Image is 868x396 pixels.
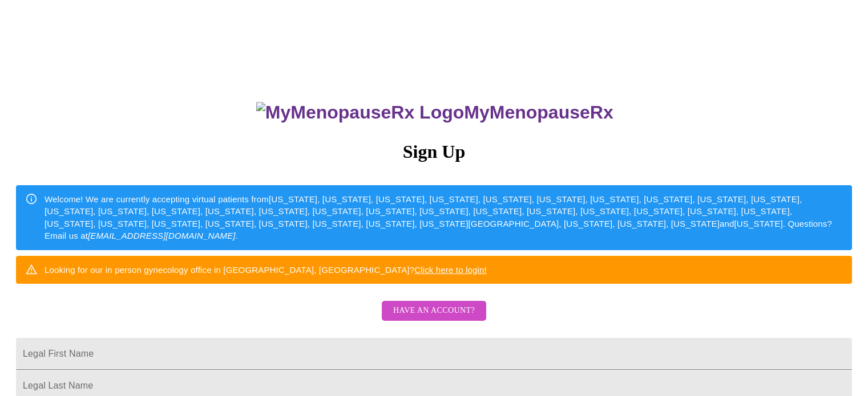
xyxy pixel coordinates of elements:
[414,265,487,275] a: Click here to login!
[45,259,487,280] div: Looking for our in person gynecology office in [GEOGRAPHIC_DATA], [GEOGRAPHIC_DATA]?
[256,102,464,123] img: MyMenopauseRx Logo
[45,189,843,247] div: Welcome! We are currently accepting virtual patients from [US_STATE], [US_STATE], [US_STATE], [US...
[88,231,236,240] em: [EMAIL_ADDRESS][DOMAIN_NAME]
[16,141,852,162] h3: Sign Up
[382,301,486,321] button: Have an account?
[379,313,489,323] a: Have an account?
[393,304,475,318] span: Have an account?
[18,102,853,123] h3: MyMenopauseRx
